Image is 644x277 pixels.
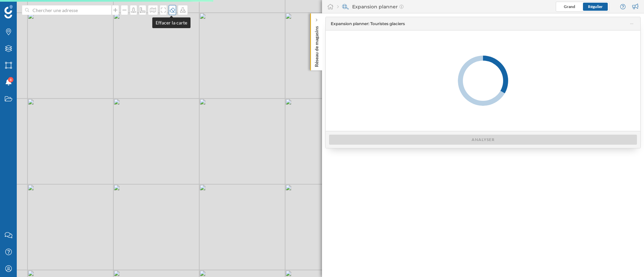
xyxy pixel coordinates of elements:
[368,21,405,26] span: : Touristes glaciers
[331,21,405,27] span: Expansion planner
[588,4,603,9] span: Régulier
[152,17,191,28] div: Effacer la carte
[313,23,320,67] p: Réseau de magasins
[337,3,404,10] div: Expansion planner
[564,4,575,9] span: Grand
[342,3,349,10] img: search-areas.svg
[4,5,13,18] img: Logo Geoblink
[10,76,12,83] span: 8
[11,5,43,11] span: Assistance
